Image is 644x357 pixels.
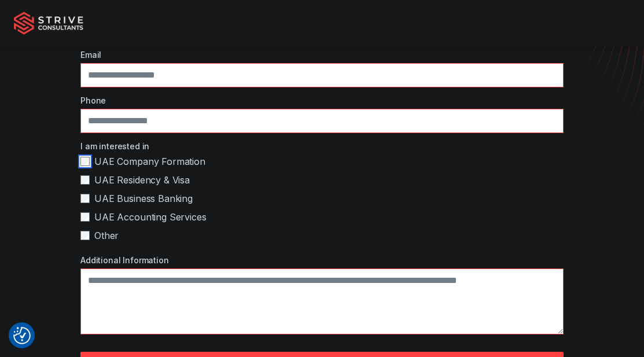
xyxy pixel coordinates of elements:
[80,212,90,222] input: UAE Accounting Services
[13,327,31,344] img: Revisit consent button
[94,173,190,187] span: UAE Residency & Visa
[94,192,193,205] span: UAE Business Banking
[80,254,564,266] label: Additional Information
[94,154,205,168] span: UAE Company Formation
[80,140,564,152] label: I am interested in
[14,12,83,35] img: Strive Consultants
[80,49,564,61] label: Email
[94,229,119,242] span: Other
[80,157,90,166] input: UAE Company Formation
[94,210,206,224] span: UAE Accounting Services
[80,175,90,185] input: UAE Residency & Visa
[13,327,31,344] button: Consent Preferences
[80,231,90,240] input: Other
[80,94,564,106] label: Phone
[80,194,90,203] input: UAE Business Banking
